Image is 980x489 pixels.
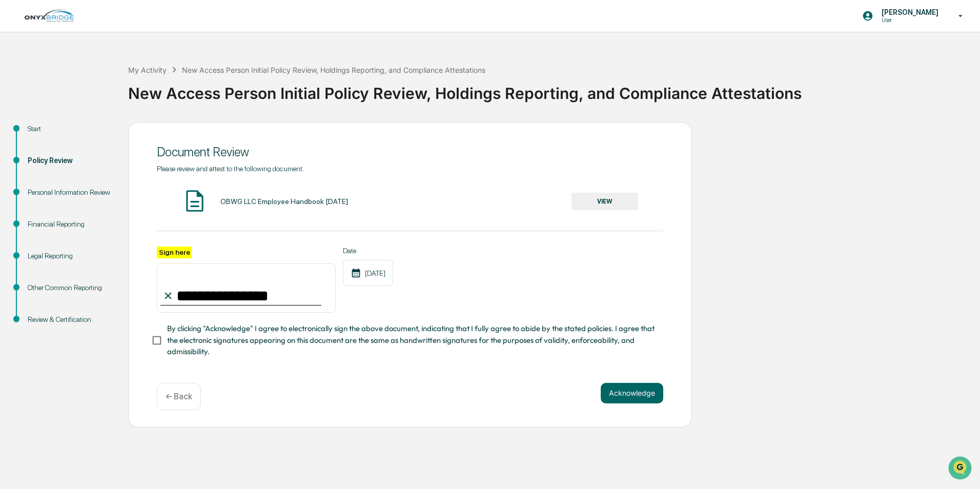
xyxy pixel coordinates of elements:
a: Powered byPylon [72,173,124,181]
div: We're available if you need us! [35,89,130,97]
div: New Access Person Initial Policy Review, Holdings Reporting, and Compliance Attestations [128,76,975,103]
p: How can we help? [10,22,187,38]
img: Document Icon [182,188,208,214]
button: VIEW [571,193,638,210]
span: By clicking "Acknowledge" I agree to electronically sign the above document, indicating that I fu... [167,323,655,357]
div: 🔎 [10,150,18,158]
div: 🗄️ [74,130,83,138]
a: 🗄️Attestations [70,125,131,144]
div: 🖐️ [10,130,18,138]
span: Please review and attest to the following document. [157,165,304,173]
img: logo [25,10,74,22]
iframe: Open customer support [947,455,975,483]
div: Review & Certification [28,314,112,325]
span: Data Lookup [21,149,65,159]
div: Start new chat [35,78,168,89]
p: [PERSON_NAME] [873,8,944,16]
div: Personal Information Review [28,187,112,198]
div: OBWG LLC Employee Handbook [DATE] [220,197,348,206]
div: [DATE] [343,260,393,286]
p: ← Back [166,392,192,401]
img: 1746055101610-c473b297-6a78-478c-a979-82029cc54cd1 [10,78,29,97]
div: Start [28,124,112,134]
label: Date [343,247,393,255]
div: New Access Person Initial Policy Review, Holdings Reporting, and Compliance Attestations [182,66,485,74]
button: Acknowledge [601,383,663,403]
div: Other Common Reporting [28,282,112,293]
div: Legal Reporting [28,251,112,261]
a: 🖐️Preclearance [6,125,70,144]
span: Pylon [102,174,124,181]
div: Financial Reporting [28,219,112,230]
span: Attestations [85,129,127,139]
button: Start new chat [174,81,187,94]
div: Document Review [157,145,663,159]
p: User [873,16,944,24]
div: My Activity [128,66,167,74]
a: 🔎Data Lookup [6,145,69,163]
div: Policy Review [28,155,112,166]
label: Sign here [157,247,192,258]
span: Preclearance [21,129,66,139]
